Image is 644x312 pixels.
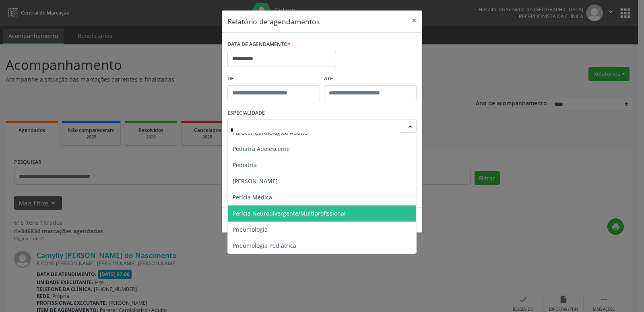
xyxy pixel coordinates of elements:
span: Parecer Cardiologico Adulto [233,129,308,136]
label: DATA DE AGENDAMENTO [227,38,291,51]
span: Pediatra Adolescente [233,145,290,153]
label: ATÉ [324,73,417,85]
button: Close [406,10,422,30]
span: Pneumologia [233,226,268,233]
label: De [227,73,320,85]
span: [PERSON_NAME] [233,177,278,185]
span: Pediatria [233,161,257,169]
h5: Relatório de agendamentos [227,16,320,27]
span: Pneumologia Pediátrica [233,242,296,249]
span: Perícia Médica [233,193,272,201]
label: ESPECIALIDADE [227,107,265,119]
span: Perícia Neurodivergente/Multiprofissional [233,209,346,217]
